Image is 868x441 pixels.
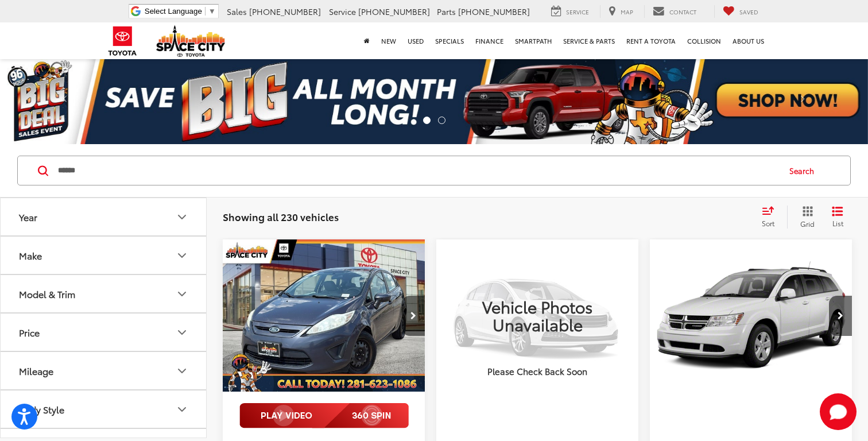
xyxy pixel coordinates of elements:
[358,22,375,59] a: Home
[57,157,778,184] input: Search by Make, Model, or Keyword
[800,219,815,229] span: Grid
[175,210,189,224] div: Year
[778,156,831,185] button: Search
[820,393,857,430] svg: Start Chat
[19,288,75,299] div: Model & Trim
[756,206,787,229] button: Select sort value
[649,239,853,392] div: 2012 Dodge Journey SXT 0
[145,7,202,16] span: Select Language
[621,22,681,59] a: Rent a Toyota
[832,218,843,228] span: List
[542,5,598,18] a: Service
[429,22,470,59] a: Specials
[509,22,557,59] a: SmartPath
[649,239,853,392] a: 2012 Dodge Journey SXT2012 Dodge Journey SXT2012 Dodge Journey SXT2012 Dodge Journey SXT
[470,22,509,59] a: Finance
[557,22,621,59] a: Service & Parts
[600,5,642,18] a: Map
[437,6,456,17] span: Parts
[1,352,207,389] button: MileageMileage
[727,22,770,59] a: About Us
[669,7,696,16] span: Contact
[823,206,852,229] button: List View
[222,239,426,392] img: 2013 Ford Fiesta S
[402,296,425,336] button: Next image
[714,5,767,18] a: My Saved Vehicles
[820,393,857,430] button: Toggle Chat Window
[19,404,64,415] div: Body Style
[329,6,356,17] span: Service
[375,22,402,59] a: New
[1,198,207,235] button: YearYear
[1,390,207,428] button: Body StyleBody Style
[829,296,852,336] button: Next image
[1,314,207,351] button: PricePrice
[239,403,409,428] img: full motion video
[19,250,42,261] div: Make
[402,22,429,59] a: Used
[649,239,853,392] img: 2012 Dodge Journey SXT
[436,239,638,391] a: VIEW_DETAILS
[1,275,207,312] button: Model & TrimModel & Trim
[222,239,426,392] div: 2013 Ford Fiesta S 0
[101,22,144,60] img: Toyota
[208,7,216,16] span: ▼
[19,365,53,376] div: Mileage
[223,210,339,223] span: Showing all 230 vehicles
[681,22,727,59] a: Collision
[787,206,823,229] button: Grid View
[145,7,216,16] a: Select Language​
[358,6,430,17] span: [PHONE_NUMBER]
[739,7,758,16] span: Saved
[156,25,225,57] img: Space City Toyota
[227,6,247,17] span: Sales
[644,5,705,18] a: Contact
[458,6,530,17] span: [PHONE_NUMBER]
[436,239,638,391] img: Vehicle Photos Unavailable Please Check Back Soon
[762,218,774,228] span: Sort
[621,7,633,16] span: Map
[175,287,189,301] div: Model & Trim
[19,327,40,338] div: Price
[19,211,37,222] div: Year
[249,6,321,17] span: [PHONE_NUMBER]
[175,403,189,416] div: Body Style
[175,326,189,339] div: Price
[175,364,189,378] div: Mileage
[1,237,207,274] button: MakeMake
[175,249,189,262] div: Make
[566,7,589,16] span: Service
[222,239,426,392] a: 2013 Ford Fiesta S2013 Ford Fiesta S2013 Ford Fiesta S2013 Ford Fiesta S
